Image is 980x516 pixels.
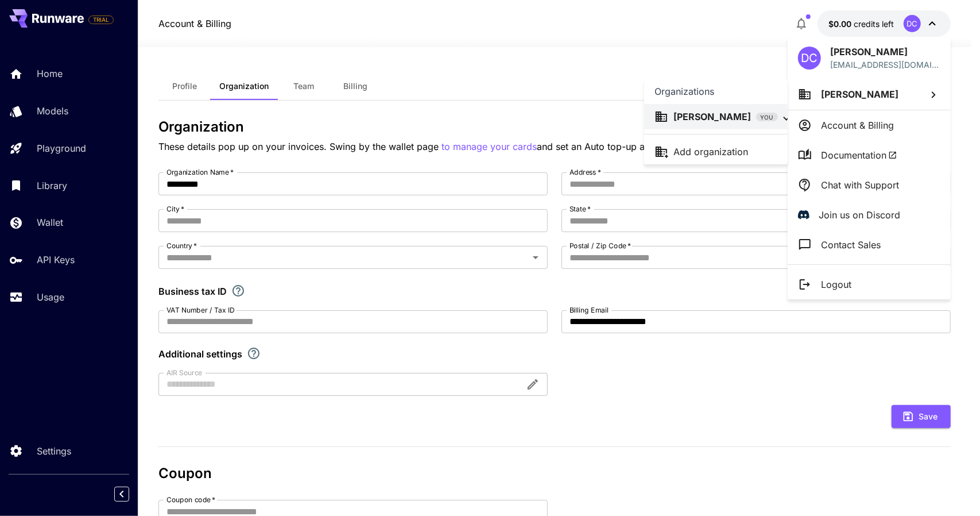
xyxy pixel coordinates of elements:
iframe: Chat Widget [923,461,980,516]
p: Organizations [654,84,714,98]
p: Add organization [674,145,749,159]
p: [PERSON_NAME] [674,110,752,124]
div: 聊天小组件 [923,461,980,516]
span: YOU [756,113,778,122]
